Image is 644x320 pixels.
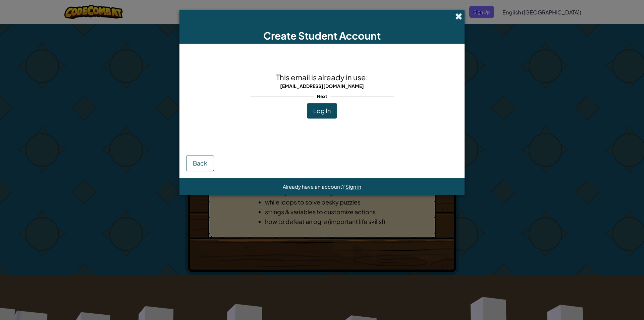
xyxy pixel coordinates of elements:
[263,29,381,42] span: Create Student Account
[193,159,207,167] span: Back
[283,183,345,190] span: Already have an account?
[280,83,364,89] span: [EMAIL_ADDRESS][DOMAIN_NAME]
[186,155,214,171] button: Back
[313,107,331,115] span: Log In
[276,73,368,82] span: This email is already in use:
[345,183,361,190] a: Sign in
[314,91,331,101] span: Next
[307,103,337,119] button: Log In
